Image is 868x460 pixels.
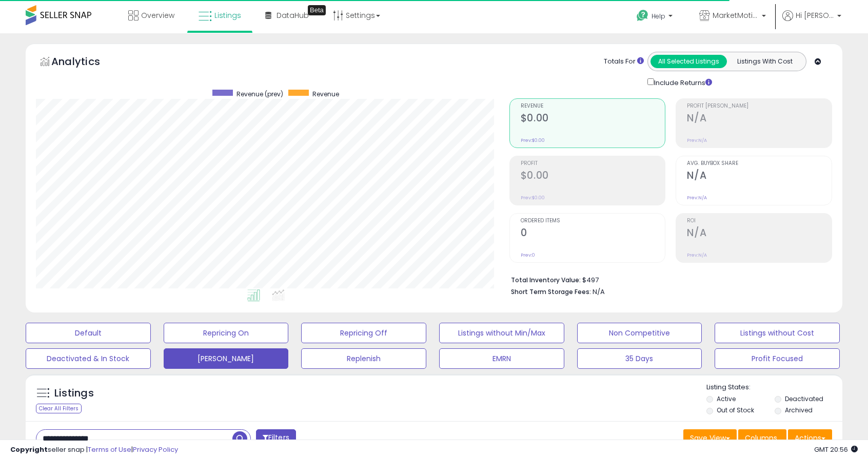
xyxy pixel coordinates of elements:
span: Help [652,12,665,20]
button: Profit Focused [715,348,840,369]
span: Profit [521,161,665,166]
button: EMRN [439,348,564,369]
h5: Listings [54,386,94,401]
b: Short Term Storage Fees: [511,287,591,296]
i: Get Help [636,9,649,22]
button: Deactivated & In Stock [26,348,151,369]
span: 2025-09-14 20:56 GMT [814,445,858,454]
label: Active [717,394,736,403]
h2: 0 [521,227,665,241]
label: Archived [785,406,813,414]
span: Revenue [312,90,339,98]
a: Help [628,2,683,33]
small: Prev: $0.00 [521,195,545,201]
button: 35 Days [577,348,702,369]
h2: N/A [687,227,832,241]
span: Revenue [521,103,665,109]
small: Prev: 0 [521,252,535,258]
a: Privacy Policy [133,445,178,454]
a: Terms of Use [88,445,131,454]
div: Clear All Filters [36,404,82,413]
a: Hi [PERSON_NAME] [782,10,841,33]
div: Include Returns [640,76,724,88]
div: Tooltip anchor [308,5,326,15]
span: Avg. Buybox Share [687,161,832,166]
span: Ordered Items [521,218,665,224]
h2: N/A [687,112,832,126]
small: Prev: $0.00 [521,137,545,143]
span: Hi [PERSON_NAME] [796,10,834,20]
button: Listings without Cost [715,323,840,343]
label: Deactivated [785,394,823,403]
p: Listing States: [706,383,842,392]
h2: $0.00 [521,112,665,126]
button: Filters [256,429,296,447]
small: Prev: N/A [687,195,707,201]
button: Listings without Min/Max [439,323,564,343]
button: Actions [788,429,832,447]
button: Listings With Cost [726,55,803,68]
span: Listings [214,10,241,20]
button: Default [26,323,151,343]
span: Overview [141,10,174,20]
h2: N/A [687,170,832,183]
span: ROI [687,218,832,224]
small: Prev: N/A [687,252,707,258]
button: Repricing On [164,323,289,343]
span: Revenue (prev) [236,90,283,98]
button: Repricing Off [301,323,426,343]
span: Profit [PERSON_NAME] [687,103,832,109]
button: Replenish [301,348,426,369]
button: Non Competitive [577,323,702,343]
b: Total Inventory Value: [511,276,581,284]
button: All Selected Listings [650,55,727,68]
li: $497 [511,273,824,285]
label: Out of Stock [717,406,754,414]
span: DataHub [277,10,309,20]
button: [PERSON_NAME] [164,348,289,369]
strong: Copyright [10,445,48,454]
div: Totals For [604,57,644,67]
h2: $0.00 [521,170,665,183]
span: MarketMotions [713,10,759,20]
h5: Analytics [51,54,120,71]
span: N/A [593,287,605,297]
small: Prev: N/A [687,137,707,143]
div: seller snap | | [10,445,178,455]
span: Columns [745,433,777,443]
button: Save View [683,429,737,447]
button: Columns [738,429,786,447]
